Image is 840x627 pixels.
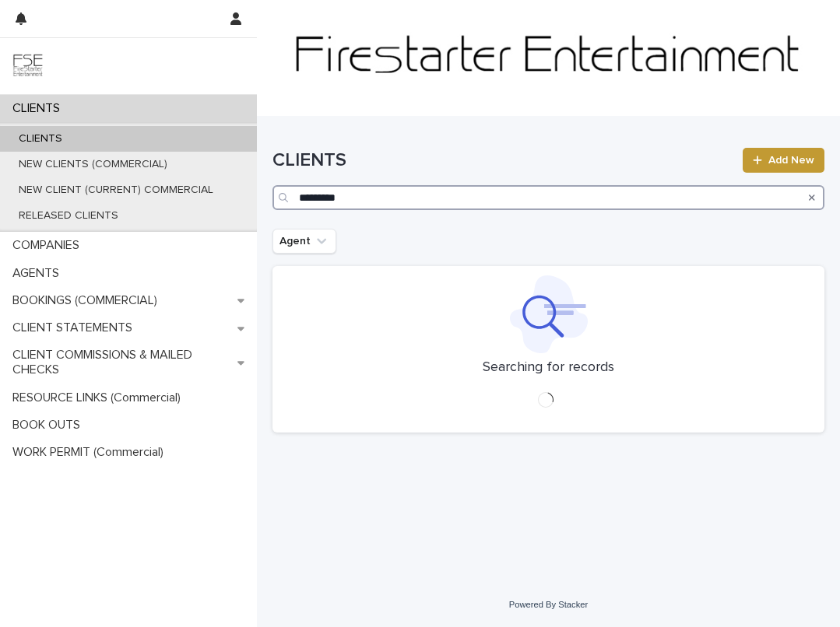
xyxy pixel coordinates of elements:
[6,418,93,433] p: BOOK OUTS
[6,293,170,308] p: BOOKINGS (COMMERCIAL)
[6,321,145,335] p: CLIENT STATEMENTS
[6,238,92,253] p: COMPANIES
[483,359,614,377] p: Searching for records
[12,51,44,82] img: 9JgRvJ3ETPGCJDhvPVA5
[6,391,193,405] p: RESOURCE LINKS (Commercial)
[6,101,72,116] p: CLIENTS
[6,132,75,145] p: CLIENTS
[6,348,237,377] p: CLIENT COMMISSIONS & MAILED CHECKS
[509,600,588,609] a: Powered By Stacker
[272,185,824,210] input: Search
[6,445,176,460] p: WORK PERMIT (Commercial)
[768,155,814,166] span: Add New
[6,266,72,281] p: AGENTS
[272,149,733,172] h1: CLIENTS
[743,148,824,173] a: Add New
[6,184,226,197] p: NEW CLIENT (CURRENT) COMMERCIAL
[6,158,180,171] p: NEW CLIENTS (COMMERCIAL)
[272,229,336,254] button: Agent
[6,209,131,222] p: RELEASED CLIENTS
